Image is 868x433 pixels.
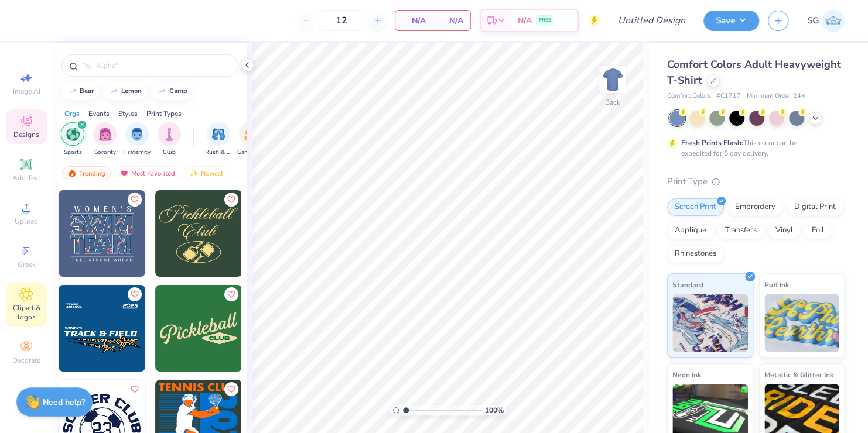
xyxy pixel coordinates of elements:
img: Sports Image [66,128,80,141]
img: 865aafae-7527-48ac-b6fc-2fe88d02dbc8 [59,285,145,372]
img: Sorority Image [98,128,112,141]
div: filter for Sorority [93,122,117,157]
div: Newest [184,166,228,180]
button: Like [224,382,238,396]
button: bear [61,83,99,100]
span: Image AI [13,87,40,96]
span: Rush & Bid [205,148,232,157]
button: camp [151,83,193,100]
img: 524af7a7-0d44-4f46-ab51-7de2b814cc4f [155,285,242,372]
button: lemon [103,83,147,100]
span: Standard [672,279,703,291]
img: Fraternity Image [131,128,143,141]
div: Transfers [717,222,764,239]
div: Embroidery [727,198,783,216]
button: filter button [61,122,84,157]
div: Rhinestones [667,245,724,263]
button: filter button [158,122,181,157]
button: filter button [93,122,117,157]
div: Applique [667,222,714,239]
span: N/A [440,15,463,27]
button: Like [224,287,238,301]
div: Most Favorited [114,166,180,180]
span: Game Day [237,148,264,157]
img: Stevani Grosso [822,9,845,32]
span: Sports [64,148,82,157]
span: Clipart & logos [6,303,47,322]
span: Neon Ink [672,369,701,381]
span: Comfort Colors Adult Heavyweight T-Shirt [667,57,841,87]
span: Comfort Colors [667,91,710,101]
button: Save [703,11,759,31]
div: filter for Sports [61,122,84,157]
img: d74e2abd-846f-488c-a1f0-7a8905bdf200 [241,190,328,277]
div: filter for Fraternity [124,122,151,157]
div: Trending [62,166,111,180]
img: 9403ef18-92ae-401d-919a-b2a0a8c7f82a [145,285,231,372]
img: Standard [672,294,748,352]
span: # C1717 [716,91,741,101]
button: filter button [237,122,264,157]
strong: Fresh Prints Flash: [681,138,743,147]
button: Like [128,287,142,301]
span: Puff Ink [764,279,789,291]
div: Print Types [146,108,182,119]
img: trending.gif [67,169,77,177]
div: lemon [121,88,142,94]
img: trend_line.gif [68,88,77,95]
div: Orgs [64,108,80,119]
img: most_fav.gif [119,169,129,177]
img: a50b6769-a6a5-4325-a02c-ec734cd00604 [155,190,242,277]
input: – – [319,10,364,31]
div: filter for Rush & Bid [205,122,232,157]
div: Styles [118,108,138,119]
input: Untitled Design [609,9,695,32]
strong: Need help? [43,397,85,408]
button: Like [128,382,142,396]
span: Club [163,148,176,157]
button: filter button [124,122,151,157]
div: Back [605,97,620,108]
span: Minimum Order: 24 + [747,91,805,101]
div: Foil [804,222,832,239]
img: Newest.gif [189,169,199,177]
img: Rush & Bid Image [212,128,225,141]
img: Back [601,68,624,91]
button: Like [224,193,238,207]
span: Designs [13,130,39,139]
div: Events [88,108,110,119]
input: Try "Alpha" [81,60,231,71]
img: Puff Ink [764,294,840,352]
button: filter button [205,122,232,157]
img: Club Image [163,128,176,141]
span: Fraternity [124,148,151,157]
span: Metallic & Glitter Ink [764,369,833,381]
div: This color can be expedited for 5 day delivery. [681,138,825,159]
img: eff810a4-c587-462d-b9eb-dc4b6e2aa30e [241,285,328,372]
span: N/A [402,15,426,27]
div: Screen Print [667,198,724,216]
div: filter for Club [158,122,181,157]
div: camp [169,88,187,94]
span: Sorority [94,148,116,157]
img: trend_line.gif [110,88,119,95]
span: Add Text [12,173,40,183]
span: N/A [518,15,532,27]
img: trend_line.gif [158,88,167,95]
div: Vinyl [768,222,801,239]
span: Greek [18,260,36,269]
div: bear [80,88,94,94]
span: FREE [539,16,551,25]
img: 85d6d96b-1ce8-4956-b440-0550a21f8cec [59,190,145,277]
button: Like [128,193,142,207]
div: Print Type [667,175,845,188]
a: SG [807,9,845,32]
span: SG [807,14,819,28]
span: 100 % [485,405,504,415]
span: Upload [15,216,38,226]
img: Game Day Image [244,128,258,141]
span: Decorate [12,356,40,365]
img: ffef41e9-c932-4e51-80ec-5adb2c435f60 [145,190,231,277]
div: Digital Print [787,198,843,216]
div: filter for Game Day [237,122,264,157]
